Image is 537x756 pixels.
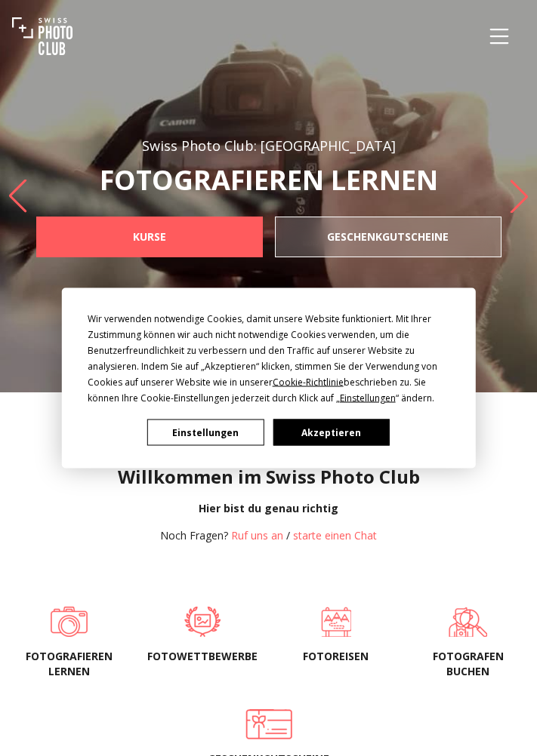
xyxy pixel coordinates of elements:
[88,311,450,406] div: Wir verwenden notwendige Cookies, damit unsere Website funktioniert. Mit Ihrer Zustimmung können ...
[147,419,264,446] button: Einstellungen
[273,376,344,389] span: Cookie-Richtlinie
[340,392,396,404] span: Einstellungen
[273,419,389,446] button: Akzeptieren
[61,288,475,469] div: Cookie Consent Prompt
